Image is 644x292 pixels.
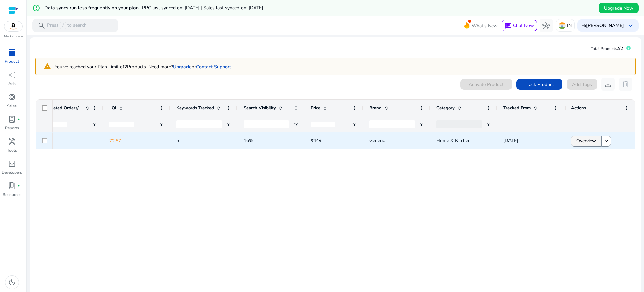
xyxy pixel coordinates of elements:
[42,105,83,111] span: Estimated Orders/Day
[516,79,562,90] button: Track Product
[244,137,253,144] span: 16%
[8,81,16,87] p: Ads
[8,160,16,168] span: code_blocks
[8,137,16,145] span: handyman
[226,122,231,127] button: Open Filter Menu
[47,22,87,29] p: Press to search
[8,49,16,57] span: inventory_2
[7,147,17,153] p: Tools
[293,122,299,127] button: Open Filter Menu
[436,105,455,111] span: Category
[4,21,22,31] img: amazon.svg
[616,45,623,52] span: 2/2
[92,122,97,127] button: Open Filter Menu
[486,122,491,127] button: Open Filter Menu
[586,22,624,29] b: [PERSON_NAME]
[581,23,624,28] p: Hi
[311,105,320,111] span: Price
[109,134,164,148] p: 72.57
[8,93,16,101] span: donut_small
[311,137,321,144] span: ₹449
[109,105,116,111] span: LQI
[17,184,20,187] span: fiber_manual_record
[8,278,16,286] span: dark_mode
[567,19,572,31] p: IN
[5,58,19,65] p: Product
[244,105,276,111] span: Search Visibility
[2,169,22,175] p: Developers
[627,22,635,30] span: keyboard_arrow_down
[352,122,357,127] button: Open Filter Menu
[559,22,566,29] img: in.svg
[591,46,616,51] span: Total Product:
[571,105,586,111] span: Actions
[55,63,231,70] p: You've reached your Plan Limit of Products. Need more?
[3,192,21,198] p: Resources
[176,137,179,144] span: 5
[8,115,16,123] span: lab_profile
[196,64,231,70] a: Contact Support
[601,78,615,91] button: download
[604,5,633,12] span: Upgrade Now
[369,120,415,128] input: Brand Filter Input
[502,20,537,31] button: chatChat Now
[173,64,192,70] a: Upgrade
[540,19,553,32] button: hub
[571,136,602,147] button: Overview
[4,34,23,39] p: Marketplace
[44,5,263,11] h5: Data syncs run less frequently on your plan -
[5,125,19,131] p: Reports
[503,105,531,111] span: Tracked From
[525,81,554,88] span: Track Product
[60,22,66,29] span: /
[142,5,263,11] span: PPC last synced on: [DATE] | Sales last synced on: [DATE]
[38,61,55,72] mat-icon: warning
[513,22,534,29] span: Chat Now
[17,118,20,121] span: fiber_manual_record
[542,22,550,30] span: hub
[503,137,518,144] span: [DATE]
[436,137,471,144] span: Home & Kitchen
[173,64,196,70] span: or
[7,103,17,109] p: Sales
[419,122,424,127] button: Open Filter Menu
[244,120,289,128] input: Search Visibility Filter Input
[604,80,612,88] span: download
[369,105,382,111] span: Brand
[369,137,385,144] span: Generic
[176,105,214,111] span: Keywords Tracked
[159,122,164,127] button: Open Filter Menu
[124,64,127,70] b: 2
[8,182,16,190] span: book_4
[32,4,40,12] mat-icon: error_outline
[472,20,498,32] span: What's New
[8,71,16,79] span: campaign
[505,23,512,29] span: chat
[603,138,609,144] mat-icon: keyboard_arrow_down
[176,120,222,128] input: Keywords Tracked Filter Input
[576,134,596,148] span: Overview
[38,22,46,30] span: search
[599,3,639,13] button: Upgrade Now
